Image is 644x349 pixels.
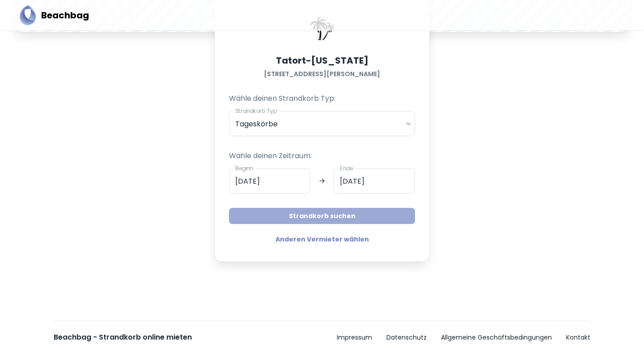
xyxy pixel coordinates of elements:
[229,208,415,224] button: Strandkorb suchen
[386,333,427,342] a: Datenschutz
[264,69,380,79] h6: [STREET_ADDRESS][PERSON_NAME]
[334,168,415,194] input: dd.mm.yyyy
[441,333,552,342] a: Allgemeine Geschäftsbedingungen
[235,107,277,115] label: Strandkorb Typ
[276,54,369,67] h5: Tatort-[US_STATE]
[229,151,415,161] p: Wähle deinen Zeitraum:
[229,168,310,194] input: dd.mm.yyyy
[229,231,415,247] a: Anderen Vermieter wählen
[20,5,89,25] a: BeachbagBeachbag
[566,333,590,342] a: Kontakt
[337,333,372,342] a: Impressum
[340,164,353,172] label: Ende
[235,164,253,172] label: Beginn
[229,93,415,104] p: Wähle deinen Strandkorb Typ:
[229,111,415,136] div: Tageskörbe
[20,5,36,25] img: Beachbag
[41,9,89,22] h5: Beachbag
[54,332,192,343] h6: Beachbag - Strandkorb online mieten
